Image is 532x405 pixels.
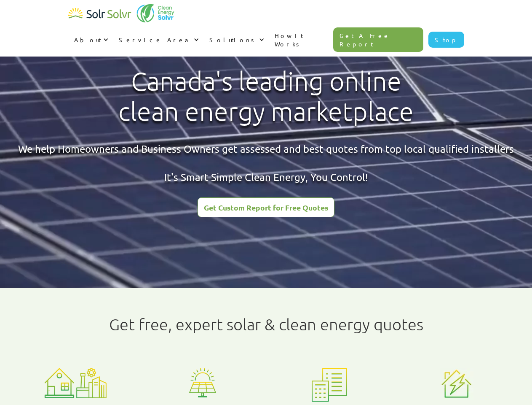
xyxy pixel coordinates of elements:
[209,35,257,44] div: Solutions
[111,66,421,127] h1: Canada's leading online clean energy marketplace
[333,27,423,52] a: Get A Free Report
[68,27,113,52] div: About
[428,32,464,48] a: Shop
[198,197,334,217] a: Get Custom Report for Free Quotes
[269,23,334,57] a: How It Works
[119,35,192,44] div: Service Area
[203,27,269,52] div: Solutions
[74,35,101,44] div: About
[204,204,328,211] div: Get Custom Report for Free Quotes
[18,142,514,184] div: We help Homeowners and Business Owners get assessed and best quotes from top local qualified inst...
[113,27,203,52] div: Service Area
[109,315,423,334] h1: Get free, expert solar & clean energy quotes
